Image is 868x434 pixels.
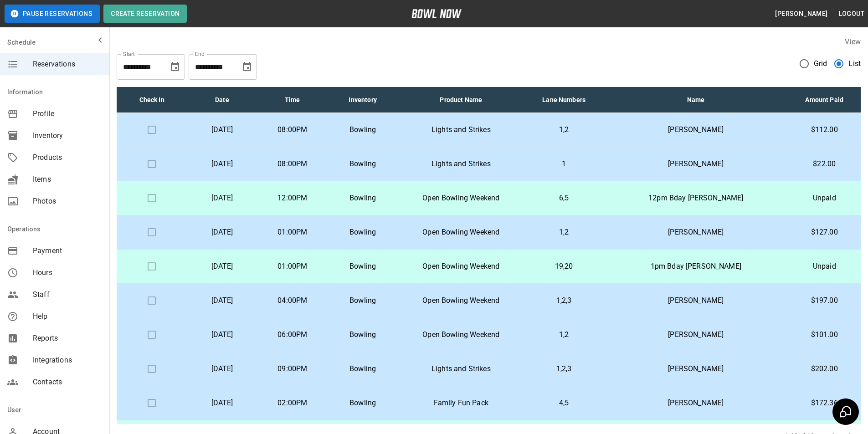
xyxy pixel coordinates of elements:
th: Check In [117,87,187,113]
p: Lights and Strikes [405,158,517,169]
p: 6,5 [531,193,596,204]
p: Bowling [335,261,390,272]
th: Name [604,87,788,113]
p: Lights and Strikes [405,363,517,374]
th: Product Name [398,87,524,113]
th: Amount Paid [788,87,861,113]
p: Bowling [335,193,390,204]
p: Bowling [335,124,390,135]
span: Reservations [33,59,102,70]
p: 4,5 [531,398,596,408]
button: Logout [835,5,868,22]
p: $202.00 [796,363,853,374]
p: [DATE] [194,227,250,238]
p: [DATE] [194,158,250,169]
p: 1,2 [531,329,596,340]
p: 12pm Bday [PERSON_NAME] [611,193,781,204]
img: logo [411,9,462,18]
span: Help [33,311,102,322]
p: 1,2 [531,227,596,238]
span: Inventory [33,130,102,141]
p: $197.00 [796,295,853,306]
p: [DATE] [194,261,250,272]
p: Open Bowling Weekend [405,193,517,204]
p: Unpaid [796,193,853,204]
p: [DATE] [194,398,250,408]
p: Bowling [335,398,390,408]
p: [DATE] [194,193,250,204]
button: Create Reservation [103,5,187,23]
p: 01:00PM [265,261,320,272]
p: [PERSON_NAME] [611,363,781,374]
p: [PERSON_NAME] [611,227,781,238]
p: Bowling [335,227,390,238]
span: Grid [814,58,827,69]
th: Inventory [328,87,398,113]
p: Bowling [335,158,390,169]
span: Items [33,174,102,185]
button: Pause Reservations [5,5,100,23]
span: Photos [33,196,102,207]
p: 1pm Bday [PERSON_NAME] [611,261,781,272]
p: [DATE] [194,295,250,306]
p: [PERSON_NAME] [611,398,781,408]
p: 1 [531,158,596,169]
p: 01:00PM [265,227,320,238]
p: Open Bowling Weekend [405,295,517,306]
p: 04:00PM [265,295,320,306]
span: Staff [33,289,102,300]
p: 1,2 [531,124,596,135]
p: 19,20 [531,261,596,272]
span: Contacts [33,377,102,388]
p: 12:00PM [265,193,320,204]
p: Bowling [335,363,390,374]
button: [PERSON_NAME] [771,5,831,22]
p: [PERSON_NAME] [611,295,781,306]
p: 08:00PM [265,124,320,135]
p: 09:00PM [265,363,320,374]
span: Integrations [33,355,102,366]
p: Open Bowling Weekend [405,329,517,340]
span: Reports [33,333,102,344]
p: 08:00PM [265,158,320,169]
p: $127.00 [796,227,853,238]
p: $172.36 [796,398,853,408]
span: Profile [33,108,102,119]
span: Payment [33,245,102,256]
button: Choose date, selected date is Oct 5, 2025 [238,58,256,76]
span: List [848,58,861,69]
p: [DATE] [194,329,250,340]
p: Unpaid [796,261,853,272]
p: Open Bowling Weekend [405,227,517,238]
p: Lights and Strikes [405,124,517,135]
p: 02:00PM [265,398,320,408]
p: [PERSON_NAME] [611,158,781,169]
p: 06:00PM [265,329,320,340]
p: 1,2,3 [531,295,596,306]
p: Bowling [335,295,390,306]
p: [DATE] [194,124,250,135]
p: [PERSON_NAME] [611,329,781,340]
p: Family Fun Pack [405,398,517,408]
p: Bowling [335,329,390,340]
p: 1,2,3 [531,363,596,374]
span: Hours [33,267,102,278]
p: [PERSON_NAME] [611,124,781,135]
th: Time [257,87,328,113]
p: [DATE] [194,363,250,374]
p: Open Bowling Weekend [405,261,517,272]
p: $112.00 [796,124,853,135]
p: $101.00 [796,329,853,340]
button: Choose date, selected date is Sep 5, 2025 [166,58,184,76]
label: View [845,37,861,46]
th: Lane Numbers [524,87,604,113]
th: Date [187,87,257,113]
span: Products [33,152,102,163]
p: $22.00 [796,158,853,169]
